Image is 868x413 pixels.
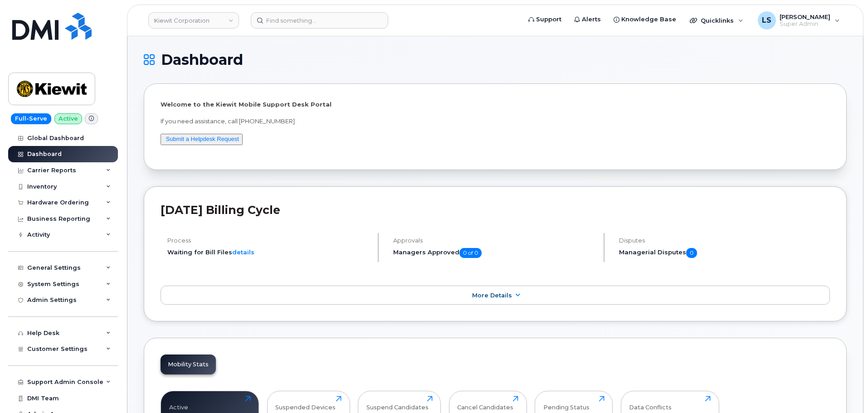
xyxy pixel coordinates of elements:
button: Submit a Helpdesk Request [161,134,243,145]
h5: Managers Approved [393,248,596,258]
a: details [232,248,254,256]
h2: [DATE] Billing Cycle [161,203,830,217]
p: If you need assistance, call [PHONE_NUMBER] [161,117,830,126]
li: Waiting for Bill Files [167,248,370,257]
h4: Disputes [619,237,830,244]
span: 0 [686,248,697,258]
span: Dashboard [161,53,243,67]
iframe: Messenger Launcher [829,374,861,406]
h4: Process [167,237,370,244]
div: Cancel Candidates [457,396,513,411]
div: Suspended Devices [275,396,336,411]
p: Welcome to the Kiewit Mobile Support Desk Portal [161,100,830,109]
h5: Managerial Disputes [619,248,830,258]
a: Submit a Helpdesk Request [166,136,239,142]
div: Data Conflicts [629,396,672,411]
div: Pending Status [543,396,590,411]
span: More Details [472,292,512,299]
div: Suspend Candidates [366,396,429,411]
span: 0 of 0 [459,248,482,258]
h4: Approvals [393,237,596,244]
div: Active [169,396,188,411]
